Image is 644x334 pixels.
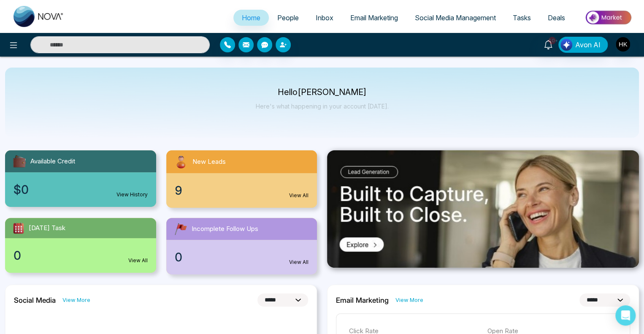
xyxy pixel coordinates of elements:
span: 10+ [548,37,556,44]
span: People [277,14,299,22]
h2: Social Media [14,296,56,304]
img: followUps.svg [173,221,188,236]
a: Inbox [307,10,342,26]
span: [DATE] Task [29,223,65,233]
div: Open Intercom Messenger [615,305,636,326]
a: View All [128,257,148,264]
span: Incomplete Follow Ups [192,224,258,234]
a: View More [62,296,90,304]
span: Home [242,14,260,22]
img: newLeads.svg [173,154,189,170]
a: Home [233,10,269,26]
a: View More [395,296,423,304]
span: 0 [175,248,182,266]
span: Tasks [513,14,531,22]
span: New Leads [192,157,226,167]
a: New Leads9View All [161,150,322,208]
a: View All [289,192,308,199]
a: Tasks [504,10,539,26]
span: Avon AI [575,40,601,50]
img: User Avatar [616,37,630,52]
p: Hello [PERSON_NAME] [256,89,389,96]
span: Available Credit [30,157,75,166]
img: todayTask.svg [12,221,25,235]
a: Incomplete Follow Ups0View All [161,218,322,274]
a: Deals [539,10,574,26]
span: $0 [14,181,29,198]
p: Here's what happening in your account [DATE]. [256,103,389,110]
a: 10+ [538,37,558,52]
span: 9 [175,182,182,199]
a: Social Media Management [406,10,504,26]
span: Inbox [316,14,333,22]
button: Avon AI [558,37,608,53]
a: Email Marketing [342,10,406,26]
span: Social Media Management [415,14,496,22]
a: View All [289,258,308,266]
span: Email Marketing [350,14,398,22]
img: Nova CRM Logo [14,6,64,27]
img: Lead Flow [560,39,572,51]
a: People [269,10,307,26]
a: View History [116,191,148,198]
span: 0 [14,247,21,264]
img: availableCredit.svg [12,154,27,169]
span: Deals [548,14,565,22]
img: . [327,150,639,268]
h2: Email Marketing [336,296,389,304]
img: Market-place.gif [578,8,639,27]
